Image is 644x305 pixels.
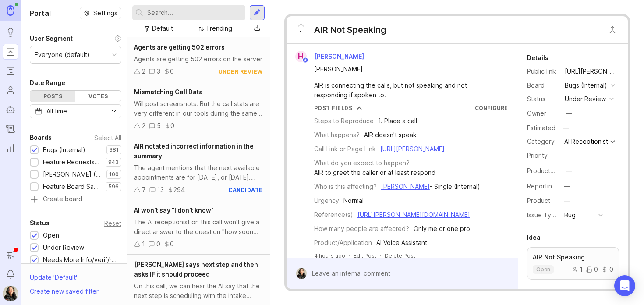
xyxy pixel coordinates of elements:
[109,146,119,153] p: 381
[527,211,559,219] label: Issue Type
[7,5,14,15] img: Canny Home
[314,252,345,259] a: 4 hours ago
[527,53,548,63] div: Details
[30,196,121,204] a: Create board
[127,136,270,200] a: AIR notated incorrect information in the summary.The agent mentions that the next available appoi...
[602,266,613,273] div: 0
[349,252,350,259] div: ·
[527,81,558,90] div: Board
[93,9,117,18] span: Settings
[314,144,376,154] div: Call Link or Page Link
[533,253,613,262] p: AIR Not Speaking
[156,239,160,249] div: 0
[127,37,270,82] a: Agents are getting 502 errorsAgents are getting 502 errors on the server230under review
[295,51,307,62] div: H
[3,82,18,98] a: Users
[314,158,410,168] div: What do you expect to happen?
[134,54,263,64] div: Agents are getting 502 errors on the server
[173,185,185,195] div: 294
[3,63,18,79] a: Roadmaps
[142,121,145,131] div: 2
[43,157,101,167] div: Feature Requests (Internal)
[134,163,263,182] div: The agent mentions that the next available appointments are for [DATE], or [DATE]. However, in th...
[314,104,353,112] div: Post Fields
[30,8,51,18] h1: Portal
[314,24,386,36] div: AIR Not Speaking
[527,94,558,104] div: Status
[134,88,203,96] span: Mismatching Call Data
[104,221,121,226] div: Reset
[75,91,120,102] div: Votes
[527,182,574,190] label: Reporting Team
[30,218,50,228] div: Status
[108,159,119,166] p: 943
[414,224,470,234] div: Only me or one pro
[134,281,263,301] div: On this call, we can hear the AI say that the next step is scheduling with the intake specialist....
[314,210,353,220] div: Reference(s)
[290,51,371,62] a: H[PERSON_NAME]
[564,196,570,206] div: —
[527,152,548,159] label: Priority
[142,185,146,195] div: 7
[527,197,550,204] label: Product
[364,130,417,140] div: AIR doesn't speak
[586,266,598,273] div: 0
[563,165,574,177] button: ProductboardID
[43,170,102,179] div: [PERSON_NAME] (Public)
[381,182,480,192] div: - Single (Internal)
[127,82,270,136] a: Mismatching Call DataWill post screenshots. But the call stats are very different in our tools du...
[314,238,372,248] div: Product/Application
[380,145,445,152] a: [URL][PERSON_NAME]
[314,53,364,60] span: [PERSON_NAME]
[564,138,608,145] div: AI Receptionist
[3,121,18,137] a: Changelog
[566,166,572,176] div: —
[564,210,576,220] div: Bug
[314,81,500,100] div: AIR is connecting the calls, but not speaking and not responding if spoken to.
[157,67,160,76] div: 3
[380,252,381,259] div: ·
[385,252,415,259] div: Delete Post
[314,168,435,177] div: AIR to greet the caller or at least respond
[134,261,258,278] span: [PERSON_NAME] says next step and then asks IF it should proceed
[80,7,121,19] button: Settings
[108,183,119,190] p: 596
[134,206,214,214] span: AI won't say "I don't know"
[152,24,173,33] div: Default
[314,182,377,192] div: Who is this affecting?
[302,57,308,64] img: member badge
[219,68,263,75] div: under review
[3,286,18,301] img: Ysabelle Eugenio
[142,239,145,249] div: 1
[357,211,470,218] a: [URL][PERSON_NAME][DOMAIN_NAME]
[527,167,573,174] label: ProductboardID
[314,130,360,140] div: What happens?
[527,232,541,243] div: Idea
[314,64,500,74] div: [PERSON_NAME]
[134,217,263,237] div: The AI receptionist on this call won't give a direct answer to the question "how soon can I get s...
[43,145,85,155] div: Bugs (Internal)
[170,121,174,131] div: 0
[3,25,18,40] a: Ideas
[134,142,254,160] span: AIR notated incorrect information in the summary.
[170,239,174,249] div: 0
[3,247,18,263] button: Announcements
[378,116,417,126] div: 1. Place a call
[3,102,18,117] a: Autopilot
[314,104,362,112] button: Post Fields
[560,122,571,134] div: —
[43,255,117,265] div: Needs More Info/verif/repro
[30,273,77,287] div: Update ' Default '
[376,238,427,248] div: AI Voice Assistant
[562,66,619,77] a: [URL][PERSON_NAME]
[109,171,119,178] p: 100
[566,109,572,118] div: —
[206,24,232,33] div: Trending
[30,33,73,44] div: User Segment
[536,266,550,273] p: open
[43,182,101,192] div: Feature Board Sandbox [DATE]
[157,185,164,195] div: 13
